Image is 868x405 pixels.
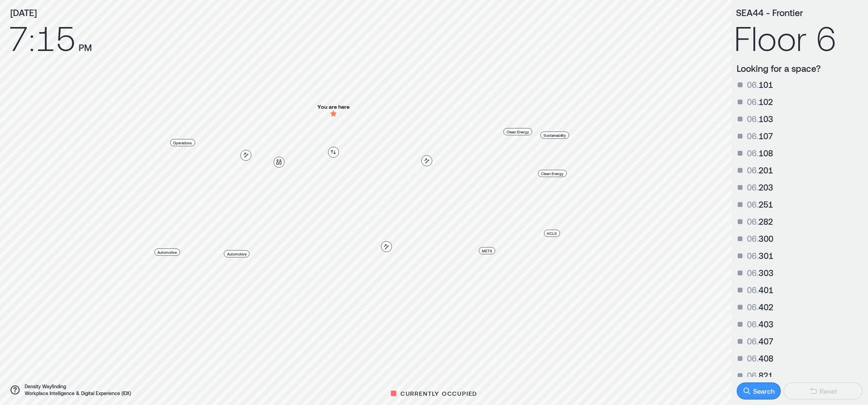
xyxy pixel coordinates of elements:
[819,386,837,396] div: Reset
[757,251,759,261] span: .
[757,165,759,175] span: .
[757,302,759,312] span: .
[747,114,757,124] span: 06
[757,268,759,278] span: .
[747,234,757,244] span: 06
[759,319,774,329] span: 403
[747,319,757,329] span: 06
[759,165,773,175] span: 201
[757,148,759,158] span: .
[753,386,775,396] div: Search
[759,131,773,141] span: 107
[759,285,773,295] span: 401
[757,80,759,90] span: .
[759,114,773,124] span: 103
[759,370,773,380] span: 821
[747,285,757,295] span: 06
[759,302,773,312] span: 402
[757,199,759,209] span: .
[747,165,757,175] span: 06
[747,97,757,107] span: 06
[759,251,773,261] span: 301
[747,217,757,226] span: 06
[759,353,773,363] span: 408
[25,383,131,390] p: Density Wayfinding
[736,8,865,17] div: SEA44 - Frontier
[747,148,757,158] span: 06
[757,370,759,380] span: .
[759,336,773,346] span: 407
[757,285,759,295] span: .
[757,336,759,346] span: .
[759,182,773,192] span: 203
[737,63,863,74] p: Looking for a space?
[747,182,757,192] span: 06
[734,23,865,52] div: Floor 6
[747,370,757,380] span: 06
[759,97,773,107] span: 102
[747,302,757,312] span: 06
[747,336,757,346] span: 06
[25,390,131,397] p: Workplace Intelligence & Digital Experience (IDX)
[747,353,757,363] span: 06
[747,268,757,278] span: 06
[757,131,759,141] span: .
[759,148,773,158] span: 108
[757,114,759,124] span: .
[747,251,757,261] span: 06
[747,80,757,90] span: 06
[757,217,759,226] span: .
[757,97,759,107] span: .
[784,382,863,400] button: Reset
[759,234,773,244] span: 300
[759,217,773,226] span: 282
[737,382,781,400] button: Search
[759,268,774,278] span: 303
[757,319,759,329] span: .
[757,234,759,244] span: .
[747,131,757,141] span: 06
[759,199,773,209] span: 251
[747,199,757,209] span: 06
[759,80,773,90] span: 101
[757,353,759,363] span: .
[757,182,759,192] span: .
